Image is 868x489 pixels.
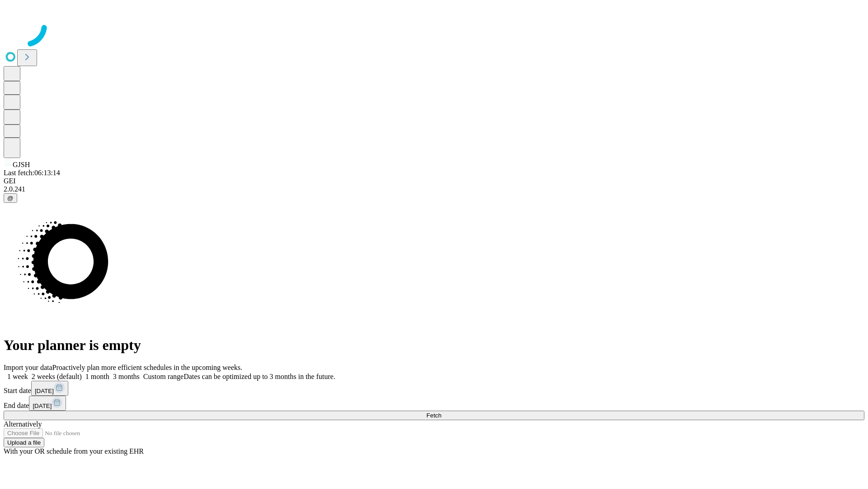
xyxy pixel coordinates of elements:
[4,447,144,455] span: With your OR schedule from your existing EHR
[4,411,864,420] button: Fetch
[4,169,60,177] span: Last fetch: 06:13:14
[4,420,42,428] span: Alternatively
[4,364,52,371] span: Import your data
[7,373,28,380] span: 1 week
[32,373,82,380] span: 2 weeks (default)
[4,177,864,185] div: GEI
[113,373,140,380] span: 3 months
[4,337,864,354] h1: Your planner is empty
[143,373,184,380] span: Custom range
[4,381,864,396] div: Start date
[4,396,864,411] div: End date
[35,388,54,394] span: [DATE]
[33,403,52,409] span: [DATE]
[426,412,441,419] span: Fetch
[13,161,30,168] span: GJSH
[29,396,66,411] button: [DATE]
[31,381,68,396] button: [DATE]
[7,195,14,201] span: @
[52,364,242,371] span: Proactively plan more efficient schedules in the upcoming weeks.
[184,373,335,380] span: Dates can be optimized up to 3 months in the future.
[4,438,44,447] button: Upload a file
[4,193,17,203] button: @
[85,373,109,380] span: 1 month
[4,185,864,193] div: 2.0.241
